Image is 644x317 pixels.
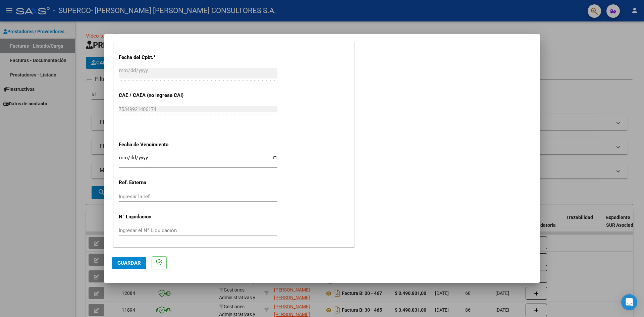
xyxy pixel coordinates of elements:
[119,213,188,221] p: N° Liquidación
[112,257,146,269] button: Guardar
[119,92,188,99] p: CAE / CAEA (no ingrese CAI)
[119,141,188,149] p: Fecha de Vencimiento
[621,294,637,310] div: Open Intercom Messenger
[119,54,188,61] p: Fecha del Cpbt.
[119,179,188,187] p: Ref. Externa
[117,260,141,266] span: Guardar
